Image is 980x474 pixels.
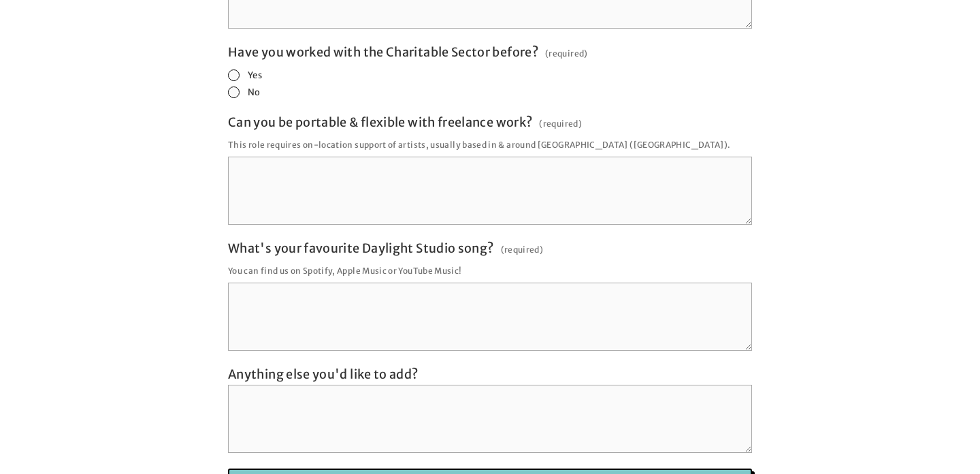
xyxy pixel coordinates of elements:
p: This role requires on-location support of artists, usually based in & around [GEOGRAPHIC_DATA] ([... [228,136,752,154]
p: You can find us on Spotify, Apple Music or YouTube Music! [228,262,752,280]
span: Anything else you'd like to add? [228,366,419,382]
span: What's your favourite Daylight Studio song? [228,240,493,256]
span: Have you worked with the Charitable Sector before? [228,44,538,60]
span: Yes [248,69,262,81]
span: (required) [501,240,544,259]
span: No [248,86,261,98]
span: (required) [545,44,588,63]
span: (required) [539,114,582,133]
span: Can you be portable & flexible with freelance work? [228,114,532,130]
